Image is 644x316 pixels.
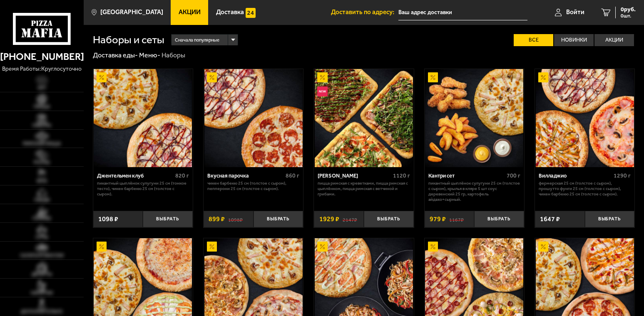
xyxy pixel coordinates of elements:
button: Выбрать [143,211,193,227]
span: 899 ₽ [209,216,225,222]
s: 1167 ₽ [449,216,464,222]
span: 0 руб. [621,7,636,12]
div: Джентельмен клуб [97,173,173,179]
img: Акционный [97,242,107,252]
span: 1120 г [393,172,410,179]
img: Мама Миа [315,69,413,167]
span: Доставить по адресу: [331,9,398,15]
p: Пицца Римская с креветками, Пицца Римская с цыплёнком, Пицца Римская с ветчиной и грибами. [318,181,410,197]
img: Акционный [538,242,548,252]
p: Фермерская 25 см (толстое с сыром), Прошутто Фунги 25 см (толстое с сыром), Чикен Барбекю 25 см (... [539,181,631,197]
span: 1647 ₽ [540,216,560,222]
span: [GEOGRAPHIC_DATA] [100,9,163,15]
a: Доставка еды- [93,51,138,59]
label: Все [514,34,553,46]
img: Акционный [97,72,107,82]
img: Вкусная парочка [204,69,303,167]
span: Сначала популярные [175,34,219,47]
img: Акционный [538,72,548,82]
a: АкционныйДжентельмен клуб [93,69,193,167]
img: Акционный [428,242,438,252]
a: АкционныйВилладжио [535,69,634,167]
img: Джентельмен клуб [94,69,192,167]
img: Акционный [207,242,217,252]
span: 979 ₽ [430,216,446,222]
p: Пикантный цыплёнок сулугуни 25 см (толстое с сыром), крылья в кляре 5 шт соус деревенский 25 гр, ... [428,181,520,202]
s: 2147 ₽ [343,216,357,222]
span: Акции [179,9,201,15]
button: Выбрать [254,211,303,227]
a: АкционныйНовинкаМама Миа [314,69,413,167]
button: Выбрать [364,211,414,227]
span: 1290 г [614,172,631,179]
span: 1098 ₽ [98,216,118,222]
p: Пикантный цыплёнок сулугуни 25 см (тонкое тесто), Чикен Барбекю 25 см (толстое с сыром). [97,181,189,197]
img: Акционный [317,72,327,82]
img: Новинка [317,86,327,96]
div: Вкусная парочка [207,173,283,179]
span: Доставка [216,9,244,15]
span: Войти [566,9,584,15]
span: 1929 ₽ [319,216,339,222]
div: [PERSON_NAME] [318,173,390,179]
p: Чикен Барбекю 25 см (толстое с сыром), Пепперони 25 см (толстое с сыром). [207,181,299,192]
label: Новинки [554,34,594,46]
div: Кантри сет [428,173,505,179]
a: Меню- [139,51,160,59]
a: АкционныйВкусная парочка [204,69,303,167]
img: 15daf4d41897b9f0e9f617042186c801.svg [246,8,256,18]
a: АкционныйКантри сет [425,69,524,167]
span: 700 г [507,172,520,179]
img: Акционный [428,72,438,82]
h1: Наборы и сеты [93,35,164,45]
div: Вилладжио [539,173,612,179]
img: Кантри сет [425,69,523,167]
div: Наборы [162,51,185,60]
img: Вилладжио [536,69,634,167]
span: 860 г [286,172,299,179]
span: 0 шт. [621,13,636,18]
button: Выбрать [474,211,524,227]
input: Ваш адрес доставки [398,5,527,20]
s: 1098 ₽ [228,216,243,222]
button: Выбрать [585,211,635,227]
label: Акции [594,34,634,46]
img: Акционный [317,242,327,252]
span: 820 г [175,172,189,179]
img: Акционный [207,72,217,82]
